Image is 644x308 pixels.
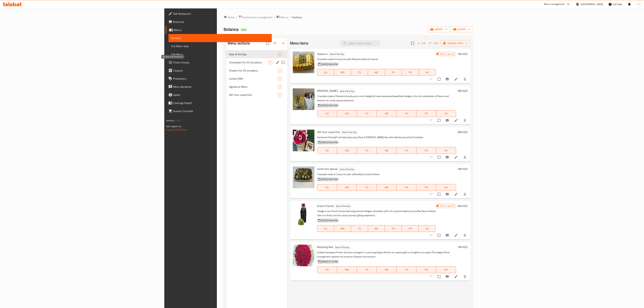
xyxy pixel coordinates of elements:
div: Deal of the Day6 [226,50,287,58]
button: WE [368,69,385,76]
span: SA [420,70,434,75]
a: Edit Menu [169,50,272,58]
button: MO [337,110,357,117]
span: Manage items [443,41,468,45]
span: WE [378,148,395,153]
button: edit [275,60,280,65]
span: Menus [174,28,269,32]
a: Sections [169,34,272,42]
button: SU [317,110,337,117]
span: 1.0.0 [175,118,180,123]
div: Deal of the Day [328,52,346,56]
p: Indulge in our Grand Chocola featuring premium Belgian chocolates with rich caramel hazelnut and ... [317,209,436,218]
button: TU [357,110,377,117]
span: Deal of the Day [328,52,345,56]
span: Deal of the Day [335,204,352,208]
a: Branches [166,18,272,26]
button: MO [337,184,357,191]
h6: 199 AED [457,52,468,56]
a: Edit menu item [454,118,458,122]
span: TU [358,185,375,190]
button: SU [317,184,337,191]
span: FR [418,148,435,153]
button: TH [397,110,416,117]
span: Signature Menu [229,85,278,89]
span: MO [338,111,355,116]
span: Sections [171,36,269,40]
img: Hazelnut [293,52,314,73]
button: SA [419,69,436,76]
button: TH [397,147,416,154]
span: SA [438,111,455,116]
span: Combo Offer [229,77,278,81]
a: Promotions [166,75,272,83]
button: Add [416,41,427,46]
h6: 289 AED [457,88,468,93]
span: SU [319,267,336,272]
button: SA [436,266,456,273]
span: Edit Restaurant [173,12,269,16]
span: Select to update [435,117,443,124]
span: [DATE] 09:45 PM [320,63,339,66]
button: Sort [428,41,439,46]
span: [DATE] 09:45 PM [320,219,339,222]
a: Edit menu item [454,192,458,196]
a: Edit menu item [454,275,458,279]
div: Deal of the Day [334,204,352,208]
span: Some One Special [317,166,338,171]
span: Flowers For All occasions [229,68,278,73]
a: Menu disclaimer [166,83,272,91]
span: Select all sections [264,40,271,47]
a: Edit menu item [454,233,458,237]
span: FR [418,185,435,190]
img: Pistachio Kunafa [293,88,314,110]
button: Branch-specific-item [443,273,451,281]
p: A vibrant bouquet of fresh red roses arranged in a stunning display Perfect as a special gift or ... [317,250,456,259]
input: search [340,40,380,46]
span: Deal of the Day [229,52,278,56]
a: Support.OpsPlatform [166,127,187,132]
span: Menu disclaimer [173,85,269,89]
img: Some One Special [293,167,314,188]
button: WE [377,184,397,191]
span: [DATE] 09:45 PM [320,141,339,144]
span: WE [369,226,384,231]
span: 4 [278,69,282,72]
button: SU [317,225,334,232]
span: SU [319,148,336,153]
a: Grocery Checklist [166,107,272,115]
span: TU [358,267,375,272]
span: Branches [173,20,269,24]
div: items [278,85,282,89]
button: import [428,26,450,32]
span: SU [319,185,336,190]
button: export [451,26,473,32]
span: WE [378,185,395,190]
nav: breadcrumb [224,15,473,19]
h2: Menu items [290,41,308,46]
span: [DATE] 07:13 PM [320,260,339,263]
button: MO [337,147,357,154]
button: FR [402,69,419,76]
button: TU [357,266,377,273]
button: TH [385,225,402,232]
span: Chocolates For All Occasions [229,60,268,64]
button: delete [461,153,469,161]
span: 4 [278,77,282,80]
div: Deal of the Day [338,167,356,171]
button: FR [416,147,436,154]
div: items [278,93,282,97]
button: Branch-specific-item [443,153,451,161]
p: Chocolate made of Pistachio Kunafa and a mix of delightful treats presented beautifully Indulge i... [317,94,456,103]
button: SA [436,147,456,154]
h6: 289 AED [457,130,468,134]
span: 3 [278,85,282,88]
span: Coverage Report [173,101,269,105]
span: TH [398,185,415,190]
a: Coupons [166,66,272,75]
div: Flowers For All occasions4 [226,66,287,75]
span: Sort sections [271,39,279,47]
span: 6 [278,53,282,56]
span: Branch specific [438,52,456,56]
button: delete [461,116,469,124]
